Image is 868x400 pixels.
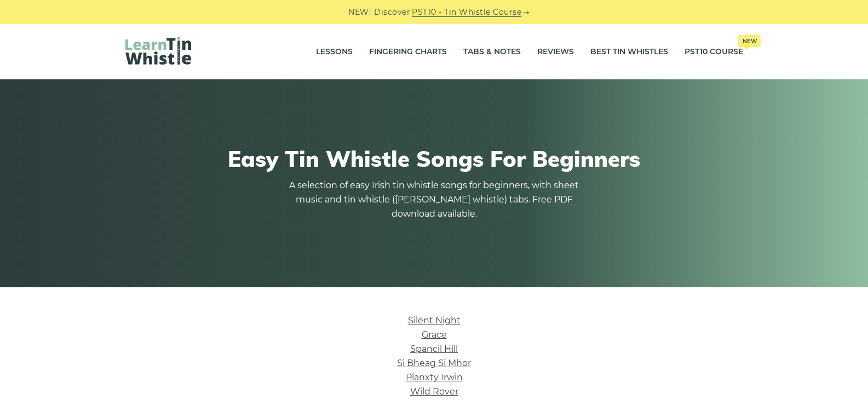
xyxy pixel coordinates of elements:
a: Tabs & Notes [463,38,521,66]
a: Fingering Charts [369,38,447,66]
img: LearnTinWhistle.com [125,37,191,65]
a: Silent Night [408,315,461,326]
a: Spancil Hill [410,344,458,354]
a: Grace [422,329,447,340]
a: Wild Rover [410,386,458,397]
a: Lessons [316,38,353,66]
a: Planxty Irwin [406,372,463,382]
a: Reviews [537,38,574,66]
p: A selection of easy Irish tin whistle songs for beginners, with sheet music and tin whistle ([PER... [286,178,582,221]
a: Best Tin Whistles [590,38,668,66]
a: Si­ Bheag Si­ Mhor [397,358,471,368]
h1: Easy Tin Whistle Songs For Beginners [125,146,743,172]
span: New [738,35,761,47]
a: PST10 CourseNew [685,38,743,66]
